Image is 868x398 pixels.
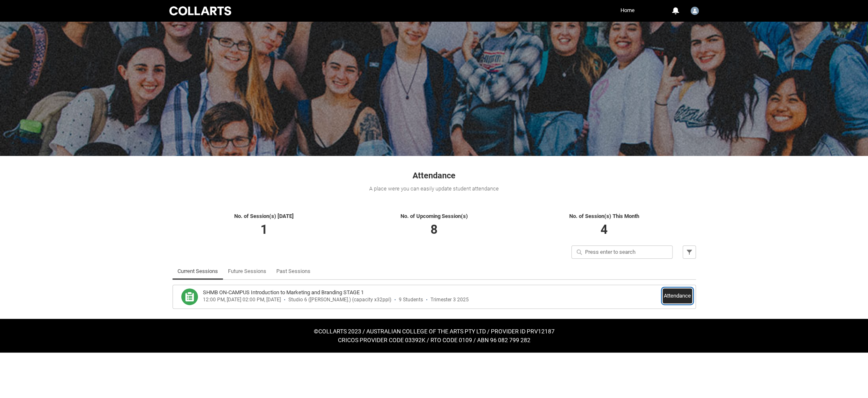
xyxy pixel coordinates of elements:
[571,245,673,259] input: Press enter to search
[430,297,469,303] div: Trimester 3 2025
[288,297,391,303] div: Studio 6 ([PERSON_NAME].) (capacity x32ppl)
[618,4,637,17] a: Home
[260,222,268,237] span: 1
[203,288,364,297] h3: SHMB ON-CAMPUS Introduction to Marketing and Branding STAGE 1
[228,263,266,280] a: Future Sessions
[430,222,438,237] span: 8
[271,263,315,280] li: Past Sessions
[413,170,455,180] span: Attendance
[178,263,218,280] a: Current Sessions
[663,288,692,303] button: Attendance
[203,297,281,303] div: 12:00 PM, [DATE] 02:00 PM, [DATE]
[688,3,701,17] button: User Profile Jade.Roberts
[173,185,696,193] div: A place were you can easily update student attendance
[234,213,294,219] span: No. of Session(s) [DATE]
[690,7,699,15] img: Jade.Roberts
[223,263,271,280] li: Future Sessions
[400,213,468,219] span: No. of Upcoming Session(s)
[173,263,223,280] li: Current Sessions
[600,222,608,237] span: 4
[399,297,423,303] div: 9 Students
[569,213,639,219] span: No. of Session(s) This Month
[276,263,310,280] a: Past Sessions
[683,245,696,259] button: Filter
